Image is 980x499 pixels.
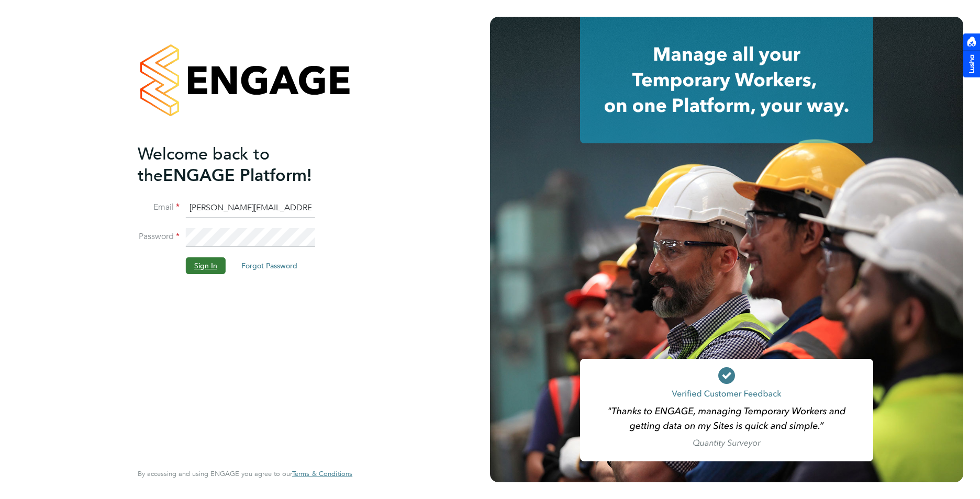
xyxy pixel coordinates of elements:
span: Welcome back to the [138,144,270,186]
span: By accessing and using ENGAGE you agree to our [138,469,352,478]
input: Enter your work email... [186,199,315,218]
button: Forgot Password [233,257,306,274]
label: Password [138,231,180,242]
label: Email [138,202,180,213]
button: Sign In [186,257,226,274]
a: Terms & Conditions [292,470,352,478]
h2: ENGAGE Platform! [138,143,342,186]
span: Terms & Conditions [292,469,352,478]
